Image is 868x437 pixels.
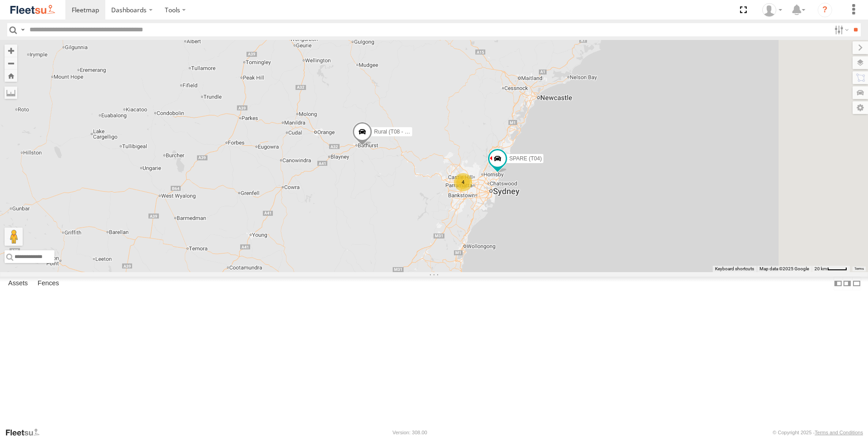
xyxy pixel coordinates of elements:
[33,277,64,290] label: Fences
[854,267,864,271] a: Terms (opens in new tab)
[852,277,861,290] label: Hide Summary Table
[773,430,863,435] div: © Copyright 2025 -
[509,155,542,162] span: SPARE (T04)
[5,228,23,246] button: Drag Pegman onto the map to open Street View
[814,266,827,271] span: 20 km
[715,266,754,272] button: Keyboard shortcuts
[19,23,26,36] label: Search Query
[5,57,17,70] button: Zoom out
[9,4,56,16] img: fleetsu-logo-horizontal.svg
[454,173,472,191] div: 4
[5,86,17,99] label: Measure
[5,428,47,437] a: Visit our Website
[812,266,850,272] button: Map Scale: 20 km per 40 pixels
[833,277,843,290] label: Dock Summary Table to the Left
[4,277,32,290] label: Assets
[853,101,868,114] label: Map Settings
[818,3,832,17] i: ?
[843,277,852,290] label: Dock Summary Table to the Right
[393,430,427,435] div: Version: 308.00
[374,129,451,135] span: Rural (T08 - [PERSON_NAME])
[5,70,17,82] button: Zoom Home
[815,430,863,435] a: Terms and Conditions
[759,266,809,271] span: Map data ©2025 Google
[831,23,850,36] label: Search Filter Options
[5,45,17,57] button: Zoom in
[759,3,785,17] div: Peter Groves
